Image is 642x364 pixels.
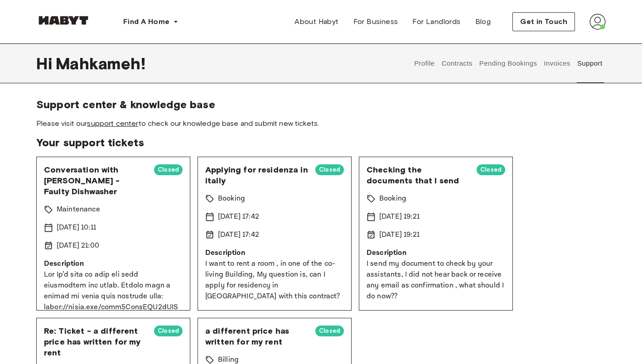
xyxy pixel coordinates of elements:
p: Booking [379,193,406,204]
span: Re: Ticket - a different price has written for my rent [44,326,147,358]
span: About Habyt [294,16,338,27]
img: Habyt [36,16,91,25]
span: Hi [36,54,56,73]
a: support center [87,119,138,128]
button: Find A Home [116,13,186,31]
span: Closed [154,165,183,174]
p: Description [44,259,183,269]
span: Mahkameh ! [56,54,145,73]
a: About Habyt [287,13,346,31]
span: Closed [477,165,505,174]
p: [DATE] 17:42 [218,230,259,240]
button: Contracts [440,43,473,83]
p: I send my document to check by your assistants, I did not hear back or receive any email as confi... [367,259,505,302]
p: Booking [218,193,245,204]
div: user profile tabs [411,43,606,83]
img: avatar [589,14,606,30]
span: Closed [154,326,183,335]
span: a different price has written for my rent [205,326,308,347]
a: For Landlords [405,13,468,31]
span: Please visit our to check our knowledge base and submit new tickets. [36,119,606,129]
span: Find A Home [123,16,169,27]
p: Description [205,248,344,259]
span: Get in Touch [520,16,567,27]
span: For Business [353,16,398,27]
p: Maintenance [57,204,100,215]
span: Blog [475,16,491,27]
span: Applying for residenza in itally [205,164,308,186]
span: Checking the documents that I send [367,164,469,186]
p: Description [367,248,505,259]
button: Profile [413,43,436,83]
p: I want to rent a room , in one of the co-living Building, My question is, can I apply for residen... [205,259,344,302]
span: Closed [315,326,344,335]
span: Conversation with [PERSON_NAME] - Faulty Dishwasher [44,164,147,197]
p: [DATE] 17:42 [218,211,259,222]
p: [DATE] 21:00 [57,240,99,251]
button: Pending Bookings [478,43,538,83]
p: [DATE] 19:21 [379,230,420,240]
button: Support [576,43,603,83]
p: [DATE] 10:11 [57,222,96,233]
button: Invoices [543,43,571,83]
span: Your support tickets [36,136,606,149]
p: [DATE] 19:21 [379,211,420,222]
span: Support center & knowledge base [36,98,606,111]
a: Blog [468,13,498,31]
a: For Business [346,13,405,31]
span: For Landlords [412,16,460,27]
button: Get in Touch [512,12,575,31]
span: Closed [315,165,344,174]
